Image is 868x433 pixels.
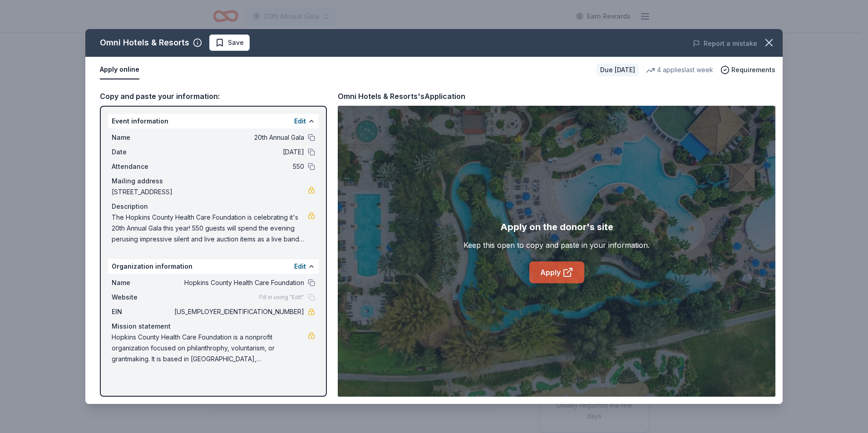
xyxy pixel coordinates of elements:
[112,212,308,245] span: The Hopkins County Health Care Foundation is celebrating it's 20th Annual Gala this year! 550 gue...
[228,37,244,48] span: Save
[112,176,315,187] div: Mailing address
[173,161,304,172] span: 550
[173,132,304,143] span: 20th Annual Gala
[720,64,775,75] button: Requirements
[294,116,306,127] button: Edit
[112,187,308,197] span: [STREET_ADDRESS]
[529,261,584,283] a: Apply
[259,294,304,301] span: Fill in using "Edit"
[112,332,308,364] span: Hopkins County Health Care Foundation is a nonprofit organization focused on philanthrophy, volun...
[100,90,327,102] div: Copy and paste your information:
[464,240,650,251] div: Keep this open to copy and paste in your information.
[338,90,465,102] div: Omni Hotels & Resorts's Application
[108,114,319,128] div: Event information
[112,306,173,317] span: EIN
[646,64,713,75] div: 4 applies last week
[108,259,319,274] div: Organization information
[112,161,173,172] span: Attendance
[112,132,173,143] span: Name
[112,277,173,288] span: Name
[731,64,775,75] span: Requirements
[100,60,139,79] button: Apply online
[173,306,304,317] span: [US_EMPLOYER_IDENTIFICATION_NUMBER]
[597,64,639,76] div: Due [DATE]
[112,292,173,303] span: Website
[693,38,757,49] button: Report a mistake
[500,220,613,234] div: Apply on the donor's site
[173,147,304,157] span: [DATE]
[209,34,250,51] button: Save
[112,201,315,212] div: Description
[294,261,306,272] button: Edit
[100,35,189,50] div: Omni Hotels & Resorts
[173,277,304,288] span: Hopkins County Health Care Foundation
[112,147,173,157] span: Date
[112,321,315,332] div: Mission statement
